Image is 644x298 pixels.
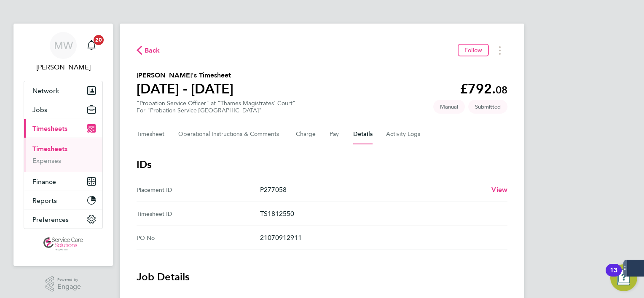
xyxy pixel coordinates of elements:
a: MW[PERSON_NAME] [24,32,103,72]
button: Network [24,81,102,100]
button: Open Resource Center, 13 new notifications [610,264,637,291]
button: Operational Instructions & Comments [178,124,282,144]
h3: Job Details [137,270,507,284]
a: 20 [83,32,100,59]
p: TS1812550 [260,209,501,219]
span: Finance [32,178,56,186]
div: Timesheets [24,138,102,172]
span: Timesheets [32,125,67,133]
div: "Probation Service Officer" at "Thames Magistrates' Court" [137,100,295,114]
span: Network [32,87,59,95]
h3: IDs [137,158,507,171]
span: This timesheet was manually created. [433,100,465,114]
span: Reports [32,197,57,205]
span: Powered by [57,276,81,283]
span: MW [54,40,73,51]
a: Expenses [32,157,61,165]
a: Powered byEngage [46,276,81,292]
span: 20 [94,35,104,45]
a: View [491,185,507,195]
div: Placement ID [137,185,260,195]
div: Timesheet ID [137,209,260,219]
span: Back [145,45,160,56]
a: Timesheets [32,145,67,153]
button: Charge [296,124,316,144]
p: 21070912911 [260,233,501,243]
button: Preferences [24,210,102,229]
button: Reports [24,191,102,210]
nav: Main navigation [13,24,113,266]
p: P277058 [260,185,485,195]
div: PO No [137,233,260,243]
h2: [PERSON_NAME]'s Timesheet [137,70,233,80]
button: Follow [458,44,489,56]
button: Pay [330,124,340,144]
img: servicecare-logo-retina.png [43,237,83,251]
button: Timesheet [137,124,165,144]
span: Engage [57,283,81,290]
button: Activity Logs [386,124,421,144]
span: Mark White [24,62,103,72]
div: 13 [610,270,617,281]
button: Back [137,45,160,56]
span: This timesheet is Submitted. [468,100,507,114]
h1: [DATE] - [DATE] [137,80,233,97]
span: Preferences [32,216,69,223]
a: Go to home page [24,237,103,251]
span: 08 [496,84,507,96]
span: View [491,186,507,194]
span: Jobs [32,106,47,114]
span: Follow [464,46,482,54]
button: Timesheets [24,119,102,138]
button: Finance [24,172,102,191]
div: For "Probation Service [GEOGRAPHIC_DATA]" [137,107,295,114]
button: Timesheets Menu [492,44,507,57]
app-decimal: £792. [460,81,507,97]
button: Details [353,124,373,144]
button: Jobs [24,100,102,119]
